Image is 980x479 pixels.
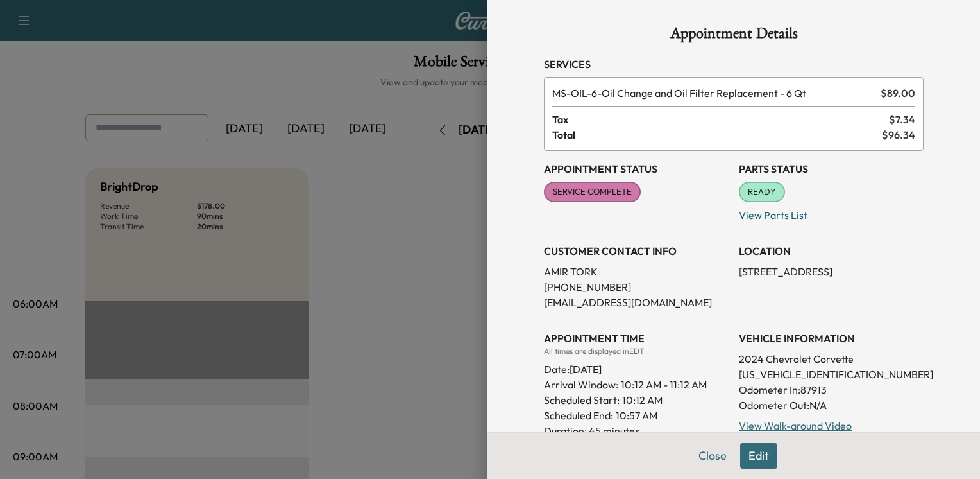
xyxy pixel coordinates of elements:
[552,85,875,101] span: Oil Change and Oil Filter Replacement - 6 Qt
[545,186,639,198] span: SERVICE COMPLETE
[544,331,729,346] h3: APPOINTMENT TIME
[889,112,915,127] span: $ 7.34
[552,112,889,127] span: Tax
[690,443,735,469] button: Close
[544,408,613,423] p: Scheduled End:
[544,243,729,259] h3: CUSTOMER CONTACT INFO
[544,295,729,310] p: [EMAIL_ADDRESS][DOMAIN_NAME]
[740,443,777,469] button: Edit
[544,279,729,295] p: [PHONE_NUMBER]
[544,57,924,72] h3: Services
[544,26,924,46] h1: Appointment Details
[544,356,729,377] div: Date: [DATE]
[881,85,915,101] span: $ 89.00
[739,367,924,382] p: [US_VEHICLE_IDENTIFICATION_NUMBER]
[552,127,882,143] span: Total
[739,351,924,367] p: 2024 Chevrolet Corvette
[544,161,729,177] h3: Appointment Status
[739,243,924,259] h3: LOCATION
[739,264,924,279] p: [STREET_ADDRESS]
[622,392,663,408] p: 10:12 AM
[621,377,707,392] span: 10:12 AM - 11:12 AM
[739,331,924,346] h3: VEHICLE INFORMATION
[740,186,784,198] span: READY
[544,423,729,439] p: Duration: 45 minutes
[739,397,924,413] p: Odometer Out: N/A
[739,161,924,177] h3: Parts Status
[882,127,915,143] span: $ 96.34
[544,346,729,356] div: All times are displayed in EDT
[544,264,729,279] p: AMIR TORK
[544,392,620,408] p: Scheduled Start:
[739,382,924,397] p: Odometer In: 87913
[544,377,729,392] p: Arrival Window:
[739,202,924,223] p: View Parts List
[616,408,657,423] p: 10:57 AM
[739,419,852,432] a: View Walk-around Video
